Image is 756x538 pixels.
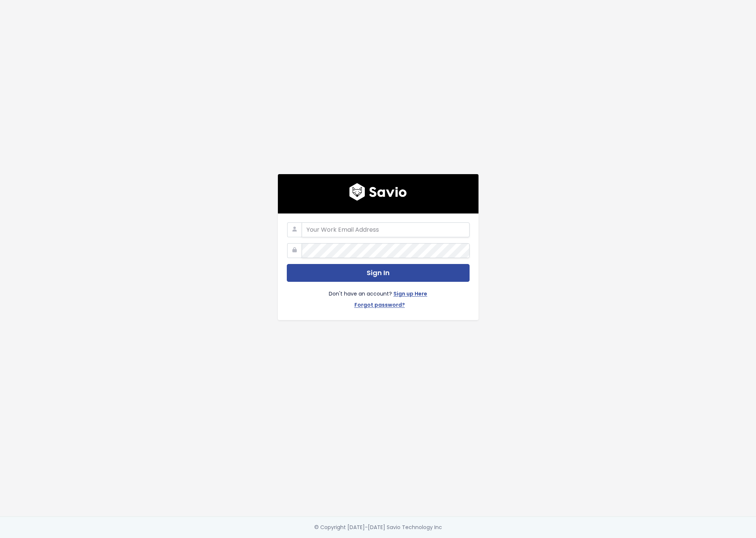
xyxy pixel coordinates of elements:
input: Your Work Email Address [302,222,470,237]
div: © Copyright [DATE]-[DATE] Savio Technology Inc [314,523,442,532]
a: Forgot password? [354,300,405,311]
a: Sign up Here [393,289,427,300]
div: Don't have an account? [287,282,470,311]
button: Sign In [287,264,470,282]
img: logo600x187.a314fd40982d.png [349,183,407,201]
